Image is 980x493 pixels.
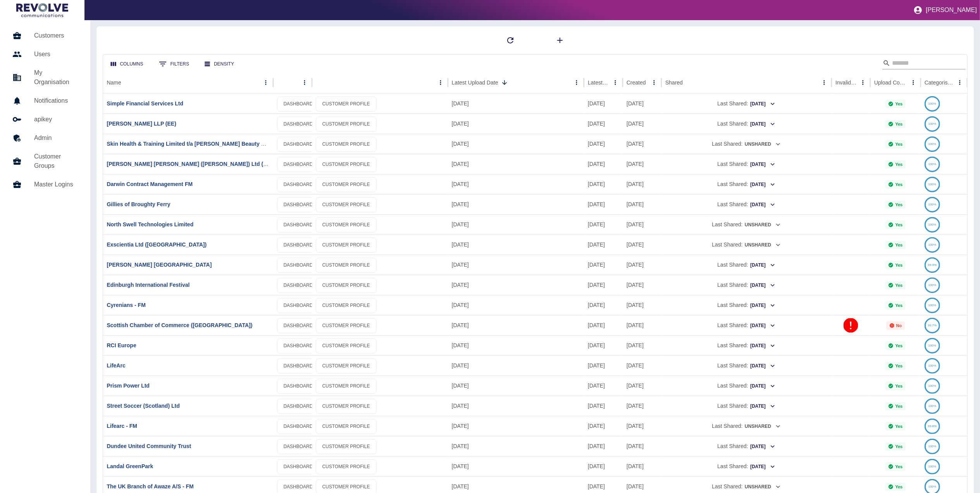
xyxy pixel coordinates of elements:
[107,423,138,429] a: Lifearc - FM
[107,241,207,248] a: Exscientia Ltd ([GEOGRAPHIC_DATA])
[750,441,776,453] button: [DATE]
[928,445,936,448] text: 100%
[584,315,623,335] div: 06 Sep 2025
[874,79,907,86] div: Upload Complete
[623,234,661,255] div: 04 Jul 2023
[448,396,584,416] div: 12 Sep 2025
[107,342,136,348] a: RCI Europe
[610,77,621,88] button: Latest Usage column menu
[665,79,683,86] div: Shared
[107,79,121,86] div: Name
[107,100,184,107] a: Simple Financial Services Ltd
[448,436,584,456] div: 11 Sep 2025
[316,338,377,353] a: CUSTOMER PROFILE
[277,338,320,353] a: DASHBOARD
[316,459,377,474] a: CUSTOMER PROFILE
[750,98,776,110] button: [DATE]
[623,335,661,355] div: 04 Jul 2023
[316,419,377,434] a: CUSTOMER PROFILE
[886,321,905,330] div: Not all required reports for this customer were uploaded for the latest usage month.
[277,459,320,474] a: DASHBOARD
[895,343,902,348] p: Yes
[6,175,84,194] a: Master Logins
[744,219,781,231] button: Unshared
[910,2,980,18] button: [PERSON_NAME]
[107,161,272,167] a: [PERSON_NAME] [PERSON_NAME] ([PERSON_NAME]) Ltd (EE)
[896,323,902,328] p: No
[623,174,661,194] div: 04 Jul 2023
[34,96,78,105] h5: Notifications
[750,159,776,171] button: [DATE]
[107,403,180,409] a: Street Soccer (Scotland) Ltd
[623,396,661,416] div: 20 Feb 2024
[584,436,623,456] div: 07 Sep 2025
[316,359,377,374] a: CUSTOMER PROFILE
[895,404,902,409] p: Yes
[107,181,193,187] a: Darwin Contract Management FM
[16,3,68,17] img: Logo
[448,416,584,436] div: 12 Sep 2025
[448,134,584,154] div: 17 Sep 2025
[750,400,776,412] button: [DATE]
[584,234,623,255] div: 06 Sep 2025
[928,102,936,105] text: 100%
[34,68,78,87] h5: My Organisation
[448,335,584,355] div: 12 Sep 2025
[665,255,828,275] div: Last Shared:
[623,194,661,214] div: 30 Oct 2023
[105,57,150,71] button: Select columns
[107,463,153,469] a: Landal GreenPark
[665,174,828,194] div: Last Shared:
[895,122,902,126] p: Yes
[107,302,146,308] a: Cyrenians - FM
[584,174,623,194] div: 05 Sep 2025
[665,134,828,154] div: Last Shared:
[928,384,936,388] text: 100%
[34,152,78,171] h5: Customer Groups
[316,399,377,414] a: CUSTOMER PROFILE
[448,456,584,476] div: 11 Sep 2025
[452,79,498,86] div: Latest Upload Date
[6,110,84,129] a: apikey
[198,57,240,71] button: Density
[623,315,661,335] div: 10 Apr 2024
[448,234,584,255] div: 16 Sep 2025
[316,298,377,313] a: CUSTOMER PROFILE
[665,94,828,114] div: Last Shared:
[6,26,84,45] a: Customers
[665,275,828,295] div: Last Shared:
[584,93,623,114] div: 12 Sep 2025
[925,79,954,86] div: Categorised
[6,64,84,91] a: My Organisation
[277,217,320,233] a: DASHBOARD
[665,195,828,214] div: Last Shared:
[277,258,320,273] a: DASHBOARD
[895,444,902,449] p: Yes
[750,461,776,473] button: [DATE]
[623,295,661,315] div: 04 Jul 2023
[584,355,623,376] div: 07 Sep 2025
[316,258,377,273] a: CUSTOMER PROFILE
[623,93,661,114] div: 04 Jul 2023
[107,282,190,288] a: Edinburgh International Festival
[448,114,584,134] div: 17 Sep 2025
[277,359,320,374] a: DASHBOARD
[107,121,176,127] a: [PERSON_NAME] LLP (EE)
[835,79,857,86] div: Invalid Creds
[895,283,902,288] p: Yes
[435,77,446,88] button: column menu
[928,122,936,126] text: 100%
[928,263,937,267] text: 99.9%
[448,355,584,376] div: 12 Sep 2025
[316,238,377,253] a: CUSTOMER PROFILE
[584,134,623,154] div: 31 Aug 2025
[584,275,623,295] div: 11 Sep 2025
[928,223,936,226] text: 100%
[6,147,84,175] a: Customer Groups
[928,324,937,327] text: 99.7%
[623,376,661,396] div: 04 Jul 2023
[107,141,285,147] a: Skin Health & Training Limited t/a [PERSON_NAME] Beauty Academy
[623,436,661,456] div: 04 Jul 2023
[448,93,584,114] div: 18 Sep 2025
[627,79,646,86] div: Created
